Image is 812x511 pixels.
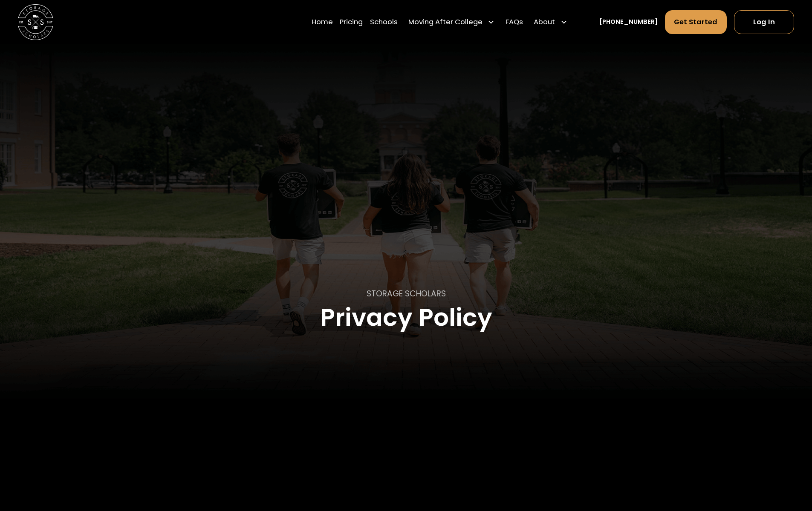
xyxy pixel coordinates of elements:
img: Storage Scholars main logo [18,4,53,40]
div: About [534,17,555,28]
h1: Privacy Policy [320,304,492,331]
a: Get Started [665,10,727,34]
a: Pricing [340,10,363,34]
a: [PHONE_NUMBER] [599,17,658,27]
a: FAQs [506,10,523,34]
a: Log In [734,10,794,34]
div: Moving After College [405,10,499,34]
p: STORAGE SCHOLARS [367,288,446,300]
a: Schools [370,10,398,34]
div: About [530,10,571,34]
a: Home [312,10,333,34]
div: Moving After College [408,17,483,28]
a: home [18,4,53,40]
